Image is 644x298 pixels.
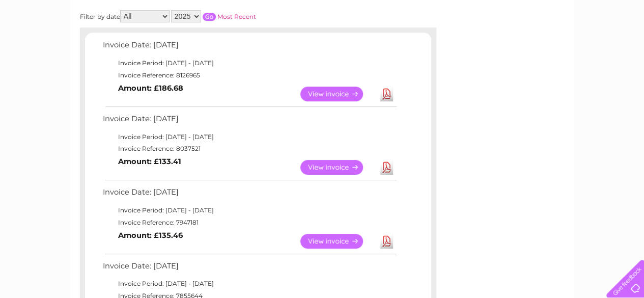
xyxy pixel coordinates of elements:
[100,216,398,229] td: Invoice Reference: 7947181
[300,160,375,175] a: View
[80,10,347,22] div: Filter by date
[100,259,398,278] td: Invoice Date: [DATE]
[100,185,398,204] td: Invoice Date: [DATE]
[300,234,375,249] a: View
[380,87,393,101] a: Download
[555,43,570,51] a: Blog
[300,87,375,101] a: View
[100,69,398,82] td: Invoice Reference: 8126965
[380,234,393,249] a: Download
[490,43,513,51] a: Energy
[100,278,398,290] td: Invoice Period: [DATE] - [DATE]
[217,13,256,20] a: Most Recent
[100,131,398,143] td: Invoice Period: [DATE] - [DATE]
[100,57,398,69] td: Invoice Period: [DATE] - [DATE]
[118,231,183,240] b: Amount: £135.46
[380,160,393,175] a: Download
[100,143,398,155] td: Invoice Reference: 8037521
[100,112,398,131] td: Invoice Date: [DATE]
[576,43,601,51] a: Contact
[118,157,181,166] b: Amount: £133.41
[100,204,398,216] td: Invoice Period: [DATE] - [DATE]
[100,38,398,57] td: Invoice Date: [DATE]
[465,43,484,51] a: Water
[452,5,522,18] a: 0333 014 3131
[118,84,183,93] b: Amount: £186.68
[519,43,549,51] a: Telecoms
[82,6,563,49] div: Clear Business is a trading name of Verastar Limited (registered in [GEOGRAPHIC_DATA] No. 3667643...
[22,26,74,58] img: logo.png
[610,43,634,51] a: Log out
